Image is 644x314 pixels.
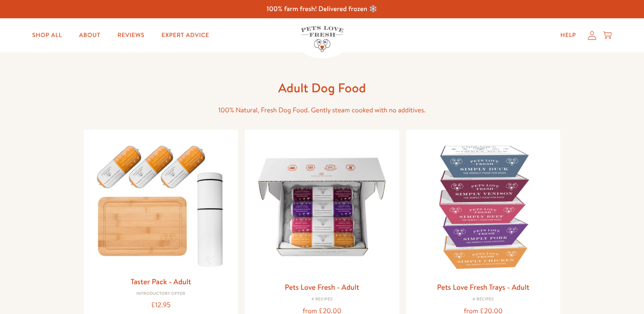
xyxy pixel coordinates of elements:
a: Shop All [26,27,69,44]
img: Pets Love Fresh Trays - Adult [413,137,554,277]
a: Expert Advice [155,27,216,44]
a: Reviews [111,27,151,44]
a: Help [554,27,583,44]
div: 4 Recipes [413,297,554,302]
img: Taster Pack - Adult [91,137,232,271]
div: Introductory Offer [91,291,232,297]
a: Taster Pack - Adult [131,276,191,287]
span: 100% Natural, Fresh Dog Food. Gently steam cooked with no additives. [218,106,426,115]
div: 4 Recipes [252,297,392,302]
img: Pets Love Fresh - Adult [252,137,392,277]
a: Pets Love Fresh - Adult [285,282,359,292]
div: £12.95 [91,300,232,311]
h1: Adult Dog Food [186,80,458,96]
a: About [72,27,107,44]
img: Pets Love Fresh [301,26,343,52]
a: Pets Love Fresh Trays - Adult [437,282,530,292]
